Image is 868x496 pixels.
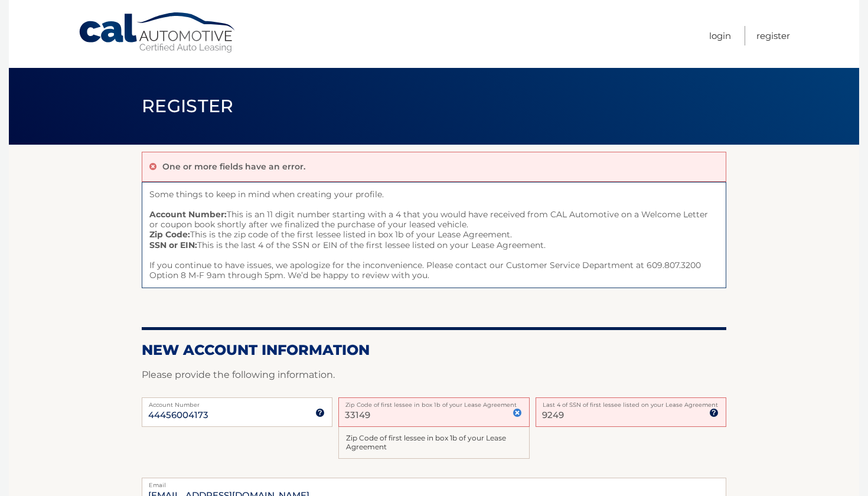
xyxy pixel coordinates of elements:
[709,26,731,45] a: Login
[142,397,332,407] label: Account Number
[149,209,227,220] strong: Account Number:
[78,12,237,54] a: Cal Automotive
[338,397,529,427] input: Zip Code
[142,367,726,383] p: Please provide the following information.
[513,408,522,417] img: close.svg
[709,408,719,417] img: tooltip.svg
[162,161,305,172] p: One or more fields have an error.
[142,478,726,487] label: Email
[338,427,529,459] div: Zip Code of first lessee in box 1b of your Lease Agreement
[756,26,790,45] a: Register
[149,229,190,240] strong: Zip Code:
[142,95,234,117] span: Register
[536,397,726,407] label: Last 4 of SSN of first lessee listed on your Lease Agreement
[338,397,529,407] label: Zip Code of first lessee in box 1b of your Lease Agreement
[142,182,726,289] span: Some things to keep in mind when creating your profile. This is an 11 digit number starting with ...
[315,408,325,417] img: tooltip.svg
[142,397,332,427] input: Account Number
[149,240,197,250] strong: SSN or EIN:
[142,341,726,359] h2: New Account Information
[536,397,726,427] input: SSN or EIN (last 4 digits only)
